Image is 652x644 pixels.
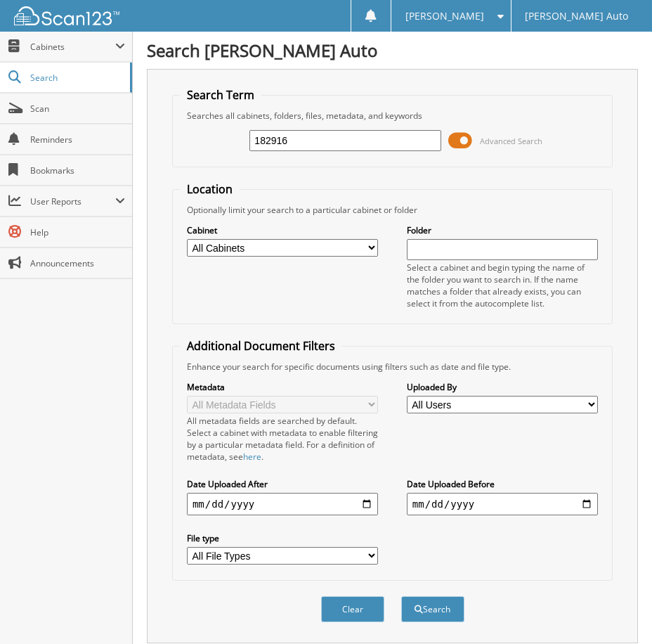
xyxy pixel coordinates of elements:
[187,415,378,463] div: All metadata fields are searched by default. Select a cabinet with metadata to enable filtering b...
[525,12,628,20] span: [PERSON_NAME] Auto
[180,181,240,197] legend: Location
[30,165,125,176] span: Bookmarks
[30,226,125,238] span: Help
[180,87,261,103] legend: Search Term
[401,596,464,622] button: Search
[407,381,598,393] label: Uploaded By
[243,451,261,463] a: here
[480,136,542,146] span: Advanced Search
[187,224,378,236] label: Cabinet
[147,39,638,62] h1: Search [PERSON_NAME] Auto
[30,134,125,146] span: Reminders
[187,493,378,515] input: start
[407,493,598,515] input: end
[180,338,342,354] legend: Additional Document Filters
[30,72,123,84] span: Search
[407,262,598,309] div: Select a cabinet and begin typing the name of the folder you want to search in. If the name match...
[187,532,378,544] label: File type
[30,41,115,53] span: Cabinets
[405,12,484,20] span: [PERSON_NAME]
[180,110,605,122] div: Searches all cabinets, folders, files, metadata, and keywords
[407,224,598,236] label: Folder
[321,596,384,622] button: Clear
[14,6,119,25] img: scan123-logo-white.svg
[30,195,115,207] span: User Reports
[30,103,125,115] span: Scan
[180,204,605,216] div: Optionally limit your search to a particular cabinet or folder
[187,381,378,393] label: Metadata
[30,257,125,269] span: Announcements
[180,361,605,373] div: Enhance your search for specific documents using filters such as date and file type.
[407,478,598,490] label: Date Uploaded Before
[187,478,378,490] label: Date Uploaded After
